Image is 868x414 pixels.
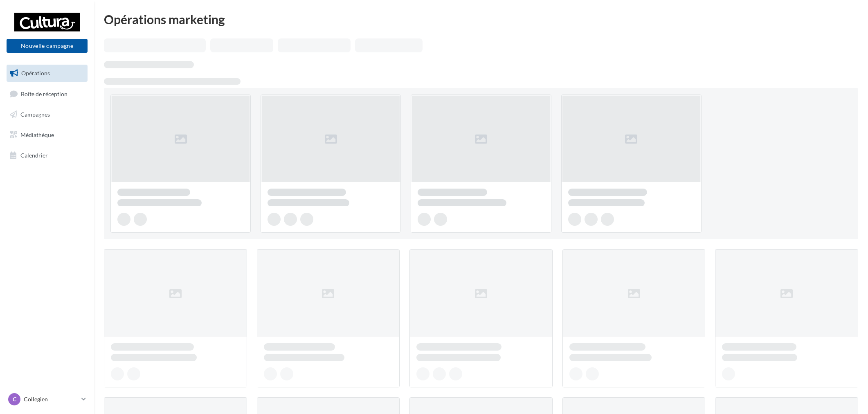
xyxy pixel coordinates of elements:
[5,65,89,82] a: Opérations
[5,126,89,144] a: Médiathèque
[7,39,88,53] button: Nouvelle campagne
[21,90,67,97] span: Boîte de réception
[7,391,88,407] a: C Collegien
[20,131,54,138] span: Médiathèque
[5,147,89,164] a: Calendrier
[20,151,48,158] span: Calendrier
[104,13,858,25] div: Opérations marketing
[24,395,78,403] p: Collegien
[5,85,89,103] a: Boîte de réception
[20,111,50,118] span: Campagnes
[13,395,16,403] span: C
[5,106,89,123] a: Campagnes
[21,70,50,76] span: Opérations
